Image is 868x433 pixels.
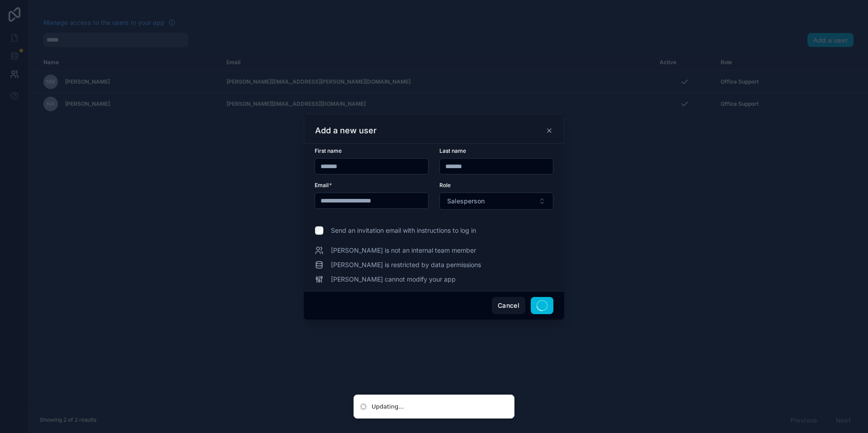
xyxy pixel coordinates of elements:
h3: Add a new user [315,125,377,136]
span: [PERSON_NAME] cannot modify your app [331,275,456,284]
input: Send an invitation email with instructions to log in [315,226,324,235]
span: Send an invitation email with instructions to log in [331,226,476,235]
span: Email [315,182,329,188]
div: Updating... [372,402,404,411]
span: First name [315,147,342,154]
span: Role [439,182,451,188]
span: Salesperson [447,197,485,206]
button: Cancel [492,297,525,314]
span: [PERSON_NAME] is not an internal team member [331,246,476,255]
span: [PERSON_NAME] is restricted by data permissions [331,260,481,269]
button: Select Button [439,193,553,210]
span: Last name [439,147,466,154]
